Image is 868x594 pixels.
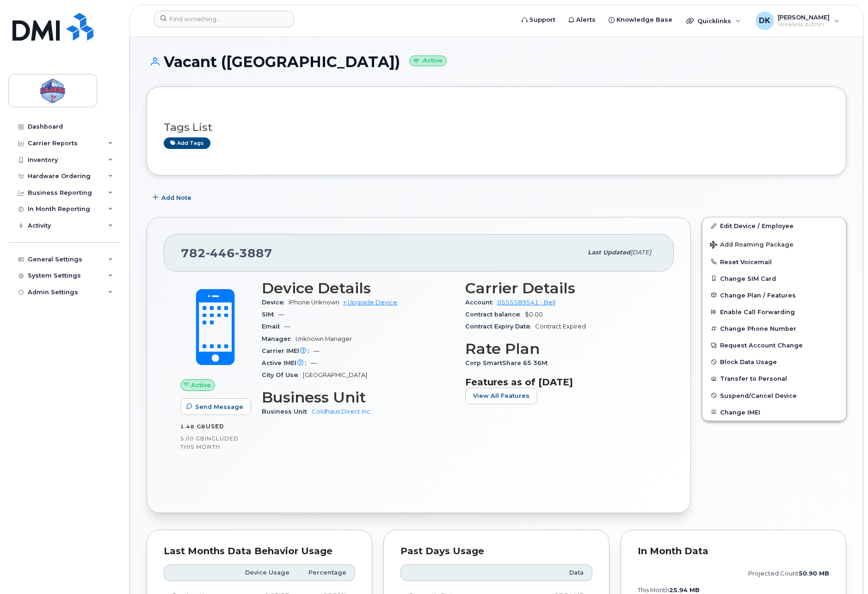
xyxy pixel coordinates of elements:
button: View All Features [465,388,537,404]
span: Account [465,299,497,306]
tspan: 50.90 MB [799,570,829,577]
div: In Month Data [638,547,829,556]
a: + Upgrade Device [343,299,397,306]
span: [DATE] [630,249,651,256]
button: Add Roaming Package [702,235,846,254]
button: Change SIM Card [702,270,846,287]
span: — [311,359,317,366]
button: Enable Call Forwarding [702,303,846,320]
span: 3887 [235,246,272,260]
button: Transfer to Personal [702,370,846,387]
span: iPhone Unknown [289,299,339,306]
tspan: 25.94 MB [669,587,700,594]
span: Active [191,381,211,390]
span: Email [262,323,284,330]
span: Manager [262,335,295,342]
span: Device [262,299,289,306]
span: 446 [206,246,235,260]
span: included this month [180,435,239,450]
a: Edit Device / Employee [702,217,846,234]
button: Block Data Usage [702,353,846,370]
span: $0.00 [525,311,543,318]
button: Add Note [147,189,199,206]
div: Past Days Usage [400,547,592,556]
text: this month [637,587,700,594]
a: Add tags [164,137,210,149]
small: Active [409,56,447,66]
span: Contract Expired [535,323,586,330]
th: Data [508,564,592,581]
div: Last Months Data Behavior Usage [164,547,355,556]
span: View All Features [473,391,529,400]
span: Active IMEI [262,359,311,366]
span: Last updated [588,249,630,256]
h3: Features as of [DATE] [465,377,658,388]
span: Contract balance [465,311,525,318]
span: Add Note [161,193,191,202]
span: Corp SmartShare 65 36M [465,359,552,366]
span: — [278,311,284,318]
button: Change IMEI [702,404,846,421]
span: Unknown Manager [295,335,352,342]
button: Change Phone Number [702,320,846,337]
span: 1.48 GB [180,423,206,430]
span: — [314,347,320,354]
button: Request Account Change [702,337,846,353]
h3: Carrier Details [465,280,658,297]
span: Send Message [195,402,243,411]
span: Add Roaming Package [710,241,794,250]
a: Coldhaus Direct Inc [312,408,370,415]
a: 0555589541 - Bell [497,299,555,306]
button: Change Plan / Features [702,287,846,303]
span: City Of Use [262,371,303,378]
span: SIM [262,311,278,318]
span: Contract Expiry Date [465,323,535,330]
h1: Vacant ([GEOGRAPHIC_DATA]) [147,54,846,70]
th: Device Usage [234,564,298,581]
span: — [284,323,290,330]
span: used [206,423,224,430]
span: [GEOGRAPHIC_DATA] [303,371,367,378]
span: Carrier IMEI [262,347,314,354]
h3: Rate Plan [465,340,658,357]
h3: Tags List [164,122,829,133]
button: Reset Voicemail [702,254,846,270]
span: Enable Call Forwarding [720,309,795,316]
h3: Business Unit [262,389,454,406]
span: 782 [181,246,272,260]
button: Send Message [180,398,251,415]
span: Business Unit [262,408,312,415]
span: Suspend/Cancel Device [720,392,797,399]
text: projected count [748,570,829,577]
h3: Device Details [262,280,454,297]
button: Suspend/Cancel Device [702,387,846,404]
th: Percentage [298,564,355,581]
span: 5.00 GB [180,435,205,442]
span: Change Plan / Features [720,291,796,298]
